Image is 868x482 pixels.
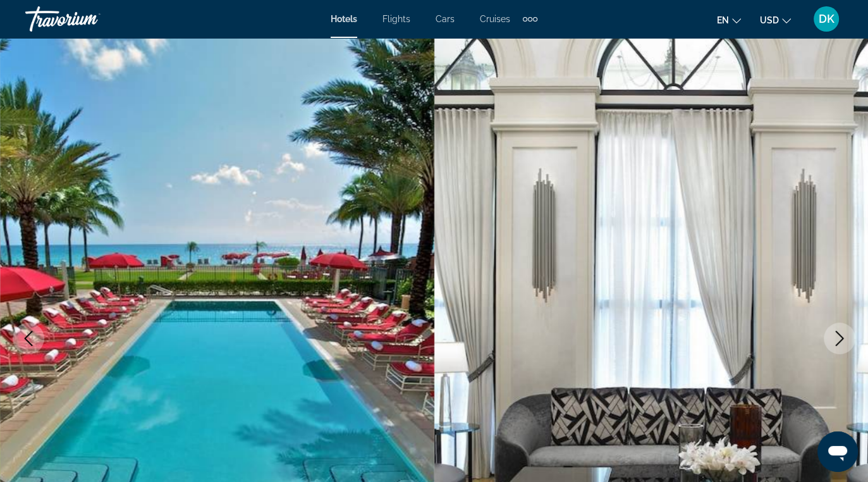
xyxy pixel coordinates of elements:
span: en [717,15,729,25]
a: Hotels [331,14,357,24]
a: Cars [436,14,455,24]
button: User Menu [810,6,843,32]
iframe: Button to launch messaging window [817,431,858,472]
button: Extra navigation items [523,9,537,29]
a: Flights [382,14,410,24]
button: Change language [717,11,741,29]
button: Change currency [760,11,791,29]
a: Cruises [480,14,510,24]
button: Previous image [13,323,44,354]
button: Next image [824,323,855,354]
span: USD [760,15,779,25]
span: DK [819,13,834,25]
a: Travorium [25,3,152,35]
